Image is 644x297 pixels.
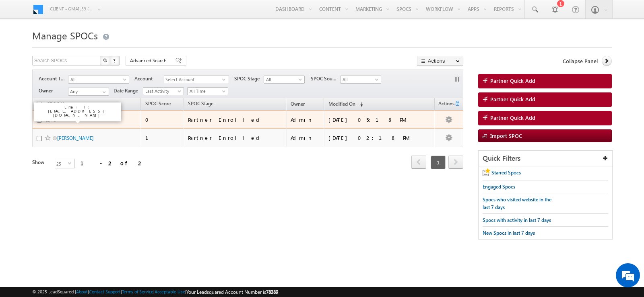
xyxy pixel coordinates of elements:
span: Client - gmail39 (78389) [50,5,92,13]
span: select [222,78,229,81]
span: Partner Quick Add [490,77,535,84]
a: Contact Support [89,289,121,294]
a: Terms of Service [122,289,153,294]
span: Modified On [328,101,355,107]
p: Email: [EMAIL_ADDRESS][DOMAIN_NAME] [37,105,118,117]
div: Partner Enrolled [188,116,283,123]
span: Partner Quick Add [490,96,535,103]
span: All [264,76,302,83]
a: SPOC Stage [184,99,217,110]
div: 0 [145,116,180,123]
button: Actions [417,56,463,66]
textarea: Type your message and hit 'Enter' [10,74,147,227]
a: All [264,76,305,84]
span: All [68,76,124,83]
span: Account [134,75,164,82]
a: Last Activity [143,87,184,95]
a: All [68,76,129,84]
span: Last Activity [143,88,182,95]
a: [PERSON_NAME] [57,135,94,141]
span: Owner [39,87,68,94]
div: Quick Filters [479,151,612,166]
span: Spocs with activity in last 7 days [483,217,551,223]
span: 1 [431,156,446,169]
span: Partner Quick Add [490,114,535,121]
span: New Spocs in last 7 days [483,230,535,236]
a: SPOC Score [141,99,175,110]
a: Partner Quick Add [478,92,612,107]
span: Manage SPOCs [32,29,98,42]
span: SPOC Stage [188,100,213,107]
button: ? [110,56,120,66]
span: All [341,76,379,83]
input: Type to Search [68,88,109,96]
div: Minimize live chat window [132,4,151,23]
div: Admin [291,134,321,141]
span: 78389 [266,289,278,295]
div: Partner Enrolled [188,134,283,141]
span: Select Account [164,76,222,84]
a: Partner Quick Add [478,111,612,125]
span: Owner [291,101,305,107]
span: © 2025 LeadSquared | | | | | [32,288,278,296]
span: Engaged Spocs [483,184,515,190]
a: All [340,76,381,84]
span: Account Type [39,75,68,82]
img: Search [103,58,107,62]
span: prev [411,155,426,169]
span: Collapse Panel [563,57,598,65]
div: Select Account [164,75,229,84]
em: Start Chat [109,234,146,244]
span: SPOC Source [311,75,340,82]
div: Chat with us now [42,42,135,53]
a: SPOC Name [43,100,77,110]
a: Acceptable Use [155,289,185,294]
span: (sorted descending) [357,101,363,108]
div: Show [32,159,48,166]
a: Modified On (sorted descending) [324,99,367,110]
span: 25 [55,159,68,168]
span: ? [113,57,117,64]
a: next [448,156,463,169]
span: SPOC Score [145,100,171,107]
a: Show All Items [98,88,108,96]
div: Admin [291,116,321,123]
span: Actions [435,99,454,110]
span: All Time [188,88,226,95]
a: About [76,289,88,294]
span: select [68,161,74,165]
span: Advanced Search [130,57,169,64]
a: All Time [187,87,228,95]
span: Starred Spocs [491,170,521,176]
span: Date Range [114,87,143,94]
div: [DATE] 05:18 PM [328,116,431,123]
div: [DATE] 02:18 PM [328,134,431,141]
span: Import SPOC [490,132,522,139]
a: prev [411,156,426,169]
span: next [448,155,463,169]
span: Your Leadsquared Account Number is [186,289,278,295]
img: d_60004797649_company_0_60004797649 [14,42,34,53]
span: SPOC Stage [234,75,264,82]
a: Partner Quick Add [478,74,612,88]
span: Spocs who visited website in the last 7 days [483,197,551,210]
div: 1 [145,134,180,141]
div: 1 - 2 of 2 [80,158,144,168]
